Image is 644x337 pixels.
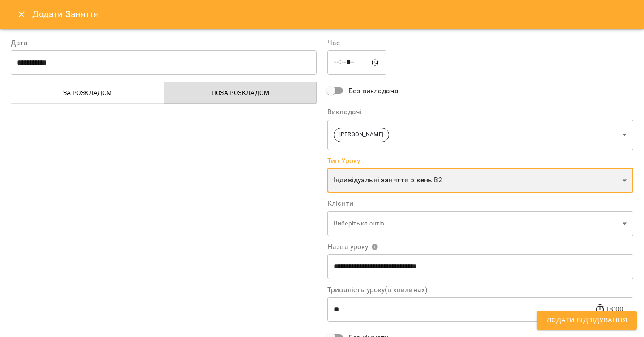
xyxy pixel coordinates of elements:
h6: Додати Заняття [32,7,633,21]
label: Тип Уроку [327,157,633,164]
label: Дата [11,39,317,47]
span: За розкладом [17,87,159,98]
p: Виберіть клієнтів... [334,219,619,228]
button: Додати Відвідування [537,311,637,330]
label: Час [327,39,633,47]
div: Індивідуальні заняття рівень В2 [327,168,633,193]
span: Назва уроку [327,243,378,251]
span: Поза розкладом [169,87,312,98]
button: За розкладом [11,82,164,104]
label: Клієнти [327,200,633,207]
div: [PERSON_NAME] [327,119,633,150]
span: Додати Відвідування [547,315,627,326]
div: Виберіть клієнтів... [327,211,633,236]
button: Поза розкладом [164,82,317,104]
span: Без викладача [348,86,398,96]
span: [PERSON_NAME] [334,130,389,139]
label: Тривалість уроку(в хвилинах) [327,286,633,294]
label: Викладачі [327,108,633,116]
button: Close [11,4,32,25]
